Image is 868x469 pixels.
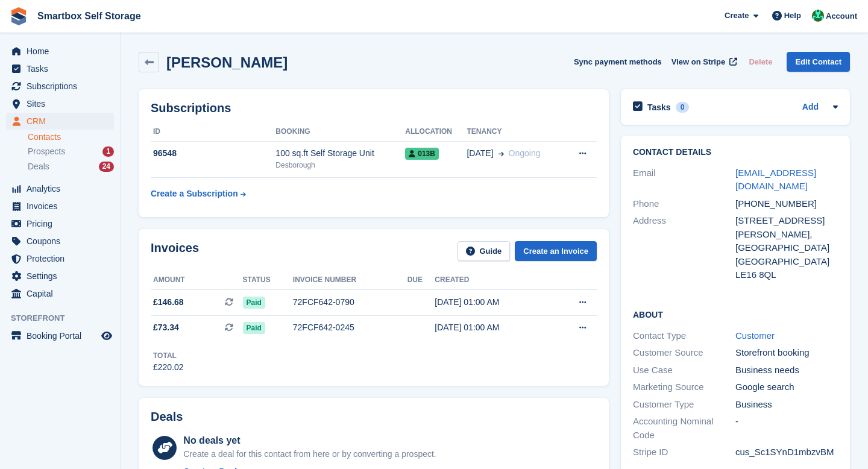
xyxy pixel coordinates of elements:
[27,180,99,197] span: Analytics
[6,327,114,344] a: menu
[467,147,493,160] span: [DATE]
[633,166,735,194] div: Email
[802,101,819,115] a: Add
[735,214,838,241] div: [STREET_ADDRESS][PERSON_NAME],
[6,95,114,112] a: menu
[735,415,838,442] div: -
[6,78,114,95] a: menu
[28,146,65,157] span: Prospects
[275,122,405,142] th: Booking
[33,6,146,26] a: Smartbox Self Storage
[407,271,435,290] th: Due
[671,56,725,68] span: View on Stripe
[633,364,735,377] div: Use Case
[28,160,114,173] a: Deals 24
[183,433,436,448] div: No deals yet
[735,197,838,211] div: [PHONE_NUMBER]
[183,448,436,461] div: Create a deal for this contact from here or by converting a prospect.
[6,250,114,267] a: menu
[153,361,184,374] div: £220.02
[27,198,99,215] span: Invoices
[102,146,114,157] div: 1
[633,214,735,282] div: Address
[28,161,49,172] span: Deals
[293,271,407,290] th: Invoice number
[151,241,199,261] h2: Invoices
[166,54,288,71] h2: [PERSON_NAME]
[6,268,114,285] a: menu
[151,271,243,290] th: Amount
[467,122,563,142] th: Tenancy
[151,183,246,205] a: Create a Subscription
[6,180,114,197] a: menu
[6,60,114,77] a: menu
[633,415,735,442] div: Accounting Nominal Code
[151,187,238,200] div: Create a Subscription
[243,297,265,309] span: Paid
[633,445,735,459] div: Stripe ID
[784,10,801,22] span: Help
[574,52,662,72] button: Sync payment methods
[275,160,405,171] div: Desborough
[676,102,690,113] div: 0
[6,198,114,215] a: menu
[27,60,99,77] span: Tasks
[99,162,114,172] div: 24
[275,147,405,160] div: 100 sq.ft Self Storage Unit
[6,285,114,302] a: menu
[11,312,120,324] span: Storefront
[744,52,777,72] button: Delete
[151,101,597,115] h2: Subscriptions
[435,271,551,290] th: Created
[28,145,114,158] a: Prospects 1
[812,10,824,22] img: Elinor Shepherd
[735,380,838,394] div: Google search
[151,410,183,424] h2: Deals
[293,321,407,334] div: 72FCF642-0245
[667,52,740,72] a: View on Stripe
[27,215,99,232] span: Pricing
[458,241,511,261] a: Guide
[10,7,28,25] img: stora-icon-8386f47178a22dfd0bd8f6a31ec36ba5ce8667c1dd55bd0f319d3a0aa187defe.svg
[6,113,114,130] a: menu
[633,308,838,320] h2: About
[735,346,838,360] div: Storefront booking
[27,285,99,302] span: Capital
[826,10,857,22] span: Account
[633,329,735,343] div: Contact Type
[787,52,850,72] a: Edit Contact
[293,296,407,309] div: 72FCF642-0790
[735,241,838,255] div: [GEOGRAPHIC_DATA]
[6,43,114,60] a: menu
[153,296,184,309] span: £146.68
[735,255,838,269] div: [GEOGRAPHIC_DATA]
[243,271,293,290] th: Status
[725,10,749,22] span: Create
[435,321,551,334] div: [DATE] 01:00 AM
[633,148,838,157] h2: Contact Details
[515,241,597,261] a: Create an Invoice
[27,268,99,285] span: Settings
[405,122,467,142] th: Allocation
[28,131,114,143] a: Contacts
[735,398,838,412] div: Business
[735,445,838,459] div: cus_Sc1SYnD1mbzvBM
[633,346,735,360] div: Customer Source
[151,122,275,142] th: ID
[509,148,541,158] span: Ongoing
[405,148,439,160] span: 013B
[27,233,99,250] span: Coupons
[151,147,275,160] div: 96548
[27,43,99,60] span: Home
[27,95,99,112] span: Sites
[633,380,735,394] div: Marketing Source
[27,327,99,344] span: Booking Portal
[735,330,775,341] a: Customer
[633,398,735,412] div: Customer Type
[6,233,114,250] a: menu
[735,364,838,377] div: Business needs
[633,197,735,211] div: Phone
[27,250,99,267] span: Protection
[435,296,551,309] div: [DATE] 01:00 AM
[153,321,179,334] span: £73.34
